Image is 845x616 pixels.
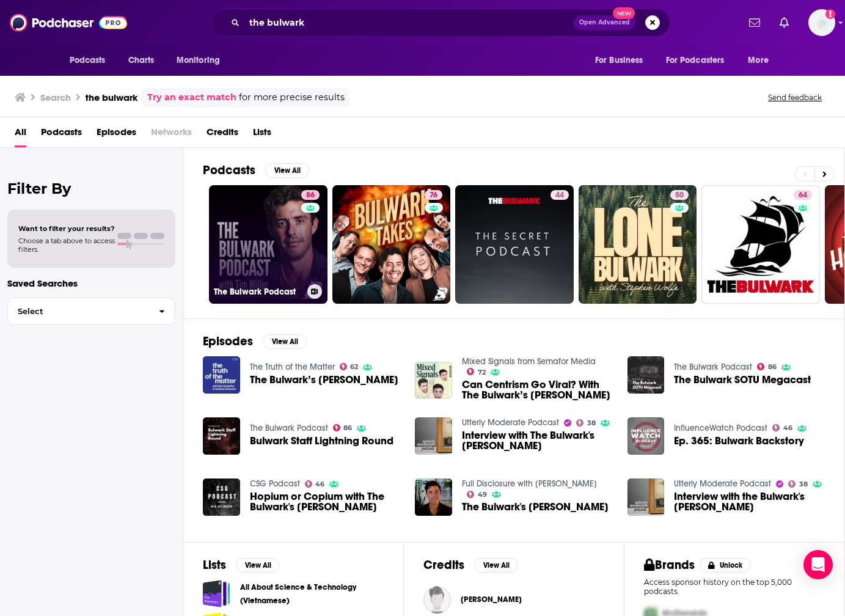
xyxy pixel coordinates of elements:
a: Charts [120,49,162,72]
a: 38 [576,419,596,427]
span: Monitoring [177,52,220,69]
a: Podcasts [41,122,82,147]
a: All [15,122,26,147]
img: Interview with the Bulwark's Charlie Sykes [627,479,665,516]
img: Podchaser - Follow, Share and Rate Podcasts [10,11,127,34]
a: Jim Swift [461,595,522,604]
span: Interview with the Bulwark's [PERSON_NAME] [674,491,825,512]
a: Bulwark Staff Lightning Round [250,436,393,446]
a: 76 [332,185,451,304]
p: Saved Searches [7,277,175,289]
img: Jim Swift [423,586,451,614]
span: [PERSON_NAME] [461,595,522,604]
a: The Truth of the Matter [250,362,335,372]
span: Credits [207,122,238,147]
span: Networks [151,122,192,147]
span: Want to filter your results? [18,224,115,233]
span: 44 [555,189,564,202]
a: 64 [794,190,812,200]
button: Unlock [700,558,752,573]
a: Can Centrism Go Viral? With The Bulwark’s Tim Miller [415,362,452,399]
a: 46 [305,480,325,488]
a: ListsView All [203,557,280,573]
a: Interview with the Bulwark's Charlie Sykes [674,491,825,512]
span: 46 [783,425,792,431]
a: 86 [757,363,777,370]
button: Open AdvancedNew [574,15,635,30]
span: 49 [478,492,487,497]
a: 50 [579,185,697,304]
span: 86 [306,189,315,202]
span: 50 [675,189,684,202]
a: 38 [788,480,808,488]
div: Open Intercom Messenger [803,550,833,579]
a: 86 [301,190,320,200]
span: New [613,7,635,19]
button: open menu [61,49,122,72]
span: Podcasts [70,52,106,69]
button: open menu [168,49,236,72]
a: 72 [467,368,486,375]
a: The Bulwark SOTU Megacast [674,375,811,385]
span: Open Advanced [579,20,630,26]
h3: the bulwark [86,92,137,103]
button: Show profile menu [808,9,835,36]
a: Utterly Moderate Podcast [674,479,771,489]
h2: Credits [423,557,464,573]
span: Logged in as susansaulny [808,9,835,36]
a: 46 [772,424,792,431]
a: InfluenceWatch Podcast [674,423,767,433]
span: Lists [253,122,271,147]
a: 64 [701,185,820,304]
a: All About Science & Technology (Vietnamese) [240,581,384,607]
span: All About Science & Technology (Vietnamese) [203,580,230,607]
a: The Bulwark Podcast [250,423,328,433]
button: Send feedback [764,92,825,103]
img: User Profile [808,9,835,36]
a: Episodes [97,122,136,147]
span: 72 [478,370,486,375]
button: View All [265,163,309,178]
span: 86 [343,425,352,431]
span: For Business [595,52,643,69]
button: View All [263,334,307,349]
a: 86 [333,424,353,431]
button: open menu [587,49,659,72]
h3: The Bulwark Podcast [214,287,302,297]
h2: Lists [203,557,226,573]
img: The Bulwark SOTU Megacast [627,356,665,394]
h2: Episodes [203,334,253,349]
button: open menu [739,49,784,72]
a: Interview with The Bulwark's Jim Swift [462,430,613,451]
a: 44 [551,190,569,200]
span: 38 [587,420,596,426]
span: 64 [799,189,807,202]
a: The Bulwark’s Charlie Sykes [250,375,398,385]
a: 62 [340,363,359,370]
span: Charts [128,52,155,69]
a: Ep. 365: Bulwark Backstory [627,417,665,455]
button: View All [474,558,518,573]
h3: Search [40,92,71,103]
a: Try an exact match [147,90,236,105]
img: The Bulwark’s Charlie Sykes [203,356,240,394]
a: Bulwark Staff Lightning Round [203,417,240,455]
a: The Bulwark's Tim Miller [462,502,609,512]
a: Show notifications dropdown [744,12,765,33]
span: 86 [768,364,777,370]
img: Interview with The Bulwark's Jim Swift [415,417,452,455]
a: Full Disclosure with Roben Farzad [462,479,597,489]
span: 38 [799,482,808,487]
span: 62 [350,364,358,370]
a: Can Centrism Go Viral? With The Bulwark’s Tim Miller [462,380,613,400]
a: 44 [455,185,574,304]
